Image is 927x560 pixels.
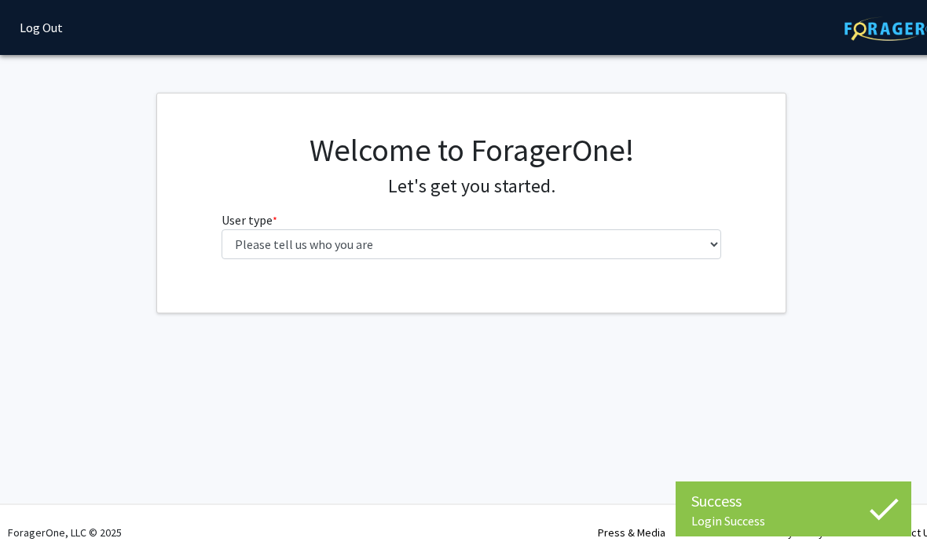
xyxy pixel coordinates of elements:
[222,210,277,229] label: User type
[598,525,665,540] a: Press & Media
[222,175,722,198] h4: Let's get you started.
[222,131,722,169] h1: Welcome to ForagerOne!
[8,505,122,560] div: ForagerOne, LLC © 2025
[691,513,896,529] div: Login Success
[691,489,896,513] div: Success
